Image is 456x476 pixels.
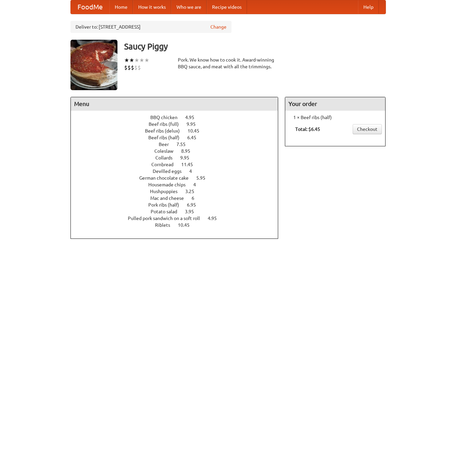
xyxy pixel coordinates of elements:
[353,124,382,134] a: Checkout
[70,21,232,33] div: Deliver to: [STREET_ADDRESS]
[124,57,129,64] li: ★
[155,155,202,160] a: Collards 9.95
[148,182,192,187] span: Housemade chips
[187,135,203,140] span: 6.45
[150,115,207,120] a: BBQ chicken 4.95
[187,202,203,208] span: 6.95
[148,182,208,187] a: Housemade chips 4
[150,195,191,201] span: Mac and cheese
[134,57,139,64] li: ★
[207,0,247,14] a: Recipe videos
[150,189,184,194] span: Hushpuppies
[289,114,382,121] li: 1 × Beef ribs (half)
[139,175,218,181] a: German chocolate cake 5.95
[154,148,180,154] span: Coleslaw
[124,40,386,53] h3: Saucy Piggy
[148,202,186,208] span: Pork ribs (half)
[180,155,196,160] span: 9.95
[176,142,192,147] span: 7.55
[193,182,203,187] span: 4
[133,0,171,14] a: How it works
[150,189,207,194] a: Hushpuppies 3.25
[285,97,385,111] h4: Your order
[151,209,184,214] span: Potato salad
[155,222,202,228] a: Riblets 10.45
[128,216,207,221] span: Pulled pork sandwich on a soft roll
[181,162,200,167] span: 11.45
[192,195,201,201] span: 6
[153,169,204,174] a: Devilled eggs 4
[138,64,141,71] li: $
[171,0,207,14] a: Who we are
[159,142,198,147] a: Beer 7.55
[153,169,188,174] span: Devilled eggs
[189,169,199,174] span: 4
[358,0,379,14] a: Help
[124,64,128,71] li: $
[145,128,212,134] a: Beef ribs (delux) 10.45
[187,121,202,127] span: 9.95
[148,135,209,140] a: Beef ribs (half) 6.45
[70,40,117,90] img: angular.jpg
[151,209,206,214] a: Potato salad 3.95
[149,121,186,127] span: Beef ribs (full)
[185,209,201,214] span: 3.95
[71,0,109,14] a: FoodMe
[145,128,187,134] span: Beef ribs (delux)
[109,0,133,14] a: Home
[185,115,201,120] span: 4.95
[134,64,138,71] li: $
[150,115,184,120] span: BBQ chicken
[188,128,206,134] span: 10.45
[208,216,223,221] span: 4.95
[151,162,205,167] a: Cornbread 11.45
[159,142,175,147] span: Beer
[71,97,278,111] h4: Menu
[128,216,229,221] a: Pulled pork sandwich on a soft roll 4.95
[150,195,207,201] a: Mac and cheese 6
[151,162,180,167] span: Cornbread
[155,155,179,160] span: Collards
[155,222,177,228] span: Riblets
[185,189,201,194] span: 3.25
[129,57,134,64] li: ★
[178,57,278,70] div: Pork. We know how to cook it. Award-winning BBQ sauce, and meat with all the trimmings.
[128,64,131,71] li: $
[148,202,208,208] a: Pork ribs (half) 6.95
[196,175,212,181] span: 5.95
[181,148,197,154] span: 8.95
[149,121,208,127] a: Beef ribs (full) 9.95
[131,64,134,71] li: $
[295,126,320,132] b: Total: $6.45
[139,175,195,181] span: German chocolate cake
[154,148,203,154] a: Coleslaw 8.95
[144,57,149,64] li: ★
[178,222,196,228] span: 10.45
[148,135,186,140] span: Beef ribs (half)
[139,57,144,64] li: ★
[210,24,226,30] a: Change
